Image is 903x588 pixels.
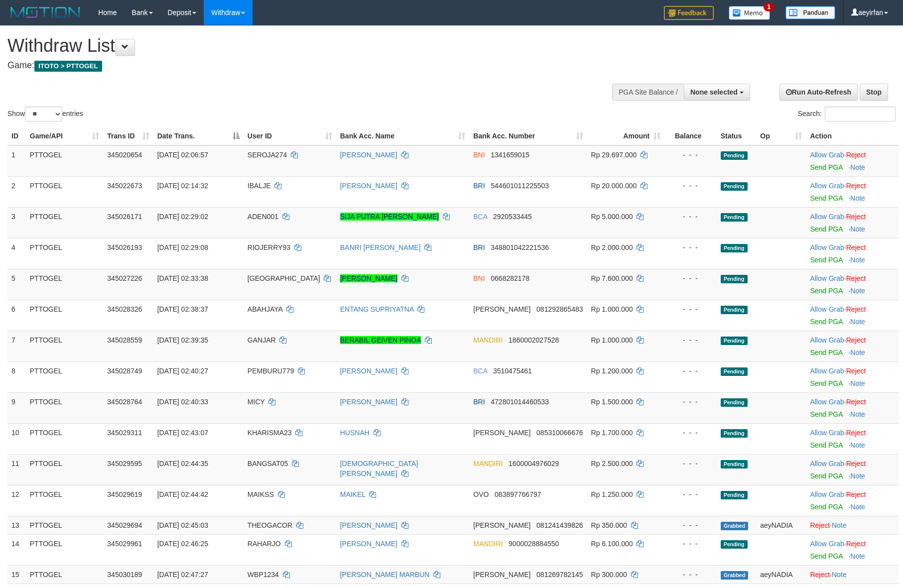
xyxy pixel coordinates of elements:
th: ID [7,127,26,145]
span: [DATE] 02:40:33 [157,398,208,406]
a: Send PGA [810,256,842,264]
a: [PERSON_NAME] [340,540,397,548]
a: Allow Grab [810,540,844,548]
th: User ID: activate to sort column ascending [244,127,336,145]
td: PTTOGEL [26,361,104,392]
div: - - - [668,335,712,345]
a: Reject [846,182,866,190]
span: Copy 9000028884550 to clipboard [509,540,559,548]
a: Note [850,256,865,264]
span: ADEN001 [248,213,278,221]
a: Send PGA [810,287,842,295]
a: Reject [846,336,866,344]
a: Allow Grab [810,274,844,282]
span: Pending [721,540,748,549]
span: Copy 544601011225503 to clipboard [491,182,549,190]
span: Pending [721,213,748,222]
a: Send PGA [810,379,842,387]
span: Rp 29.697.000 [591,151,637,159]
a: [DEMOGRAPHIC_DATA][PERSON_NAME] [340,460,418,477]
a: Send PGA [810,194,842,202]
span: Rp 1.250.000 [591,490,633,498]
span: MAIKSS [248,490,274,498]
a: Note [850,287,865,295]
td: · [806,516,899,534]
a: BERABIL GEIVEN PINOA [340,336,421,344]
span: 345028326 [107,305,142,313]
a: Reject [846,151,866,159]
span: [DATE] 02:46:25 [157,540,208,548]
span: [DATE] 02:33:38 [157,274,208,282]
span: [DATE] 02:29:08 [157,243,208,251]
td: · [806,392,899,423]
td: · [806,331,899,361]
a: Note [850,194,865,202]
span: SEROJA274 [248,151,287,159]
td: · [806,269,899,300]
span: Pending [721,244,748,252]
td: · [806,423,899,454]
div: - - - [668,570,712,580]
span: [PERSON_NAME] [473,429,530,437]
span: GANJAR [248,336,276,344]
td: · [806,207,899,238]
div: - - - [668,539,712,549]
a: Note [850,318,865,326]
a: Stop [860,84,888,101]
th: Bank Acc. Name: activate to sort column ascending [336,127,470,145]
span: · [810,429,846,437]
span: Rp 2.500.000 [591,460,633,468]
span: Copy 1600004976029 to clipboard [509,460,559,468]
span: · [810,540,846,548]
a: Send PGA [810,441,842,449]
span: Rp 1.000.000 [591,305,633,313]
span: · [810,182,846,190]
span: Copy 472801014460533 to clipboard [491,398,549,406]
a: Send PGA [810,472,842,480]
a: Send PGA [810,225,842,233]
td: 10 [7,423,26,454]
span: Pending [721,275,748,283]
span: · [810,398,846,406]
a: Note [832,571,847,579]
a: Reject [846,398,866,406]
span: Rp 1.500.000 [591,398,633,406]
div: - - - [668,242,712,252]
td: · [806,176,899,207]
span: · [810,274,846,282]
td: 7 [7,331,26,361]
span: MICY [248,398,265,406]
td: PTTOGEL [26,534,104,565]
span: · [810,305,846,313]
td: PTTOGEL [26,207,104,238]
th: Balance [664,127,716,145]
td: · [806,565,899,584]
div: - - - [668,273,712,283]
span: [DATE] 02:40:27 [157,367,208,375]
span: [GEOGRAPHIC_DATA] [248,274,320,282]
span: [PERSON_NAME] [473,521,530,529]
a: Note [850,441,865,449]
span: Rp 7.600.000 [591,274,633,282]
span: ABAHJAYA [248,305,282,313]
td: aeyNADIA [756,565,806,584]
th: Op: activate to sort column ascending [756,127,806,145]
a: Allow Grab [810,460,844,468]
a: BANRI [PERSON_NAME] [340,243,421,251]
a: Reject [810,521,830,529]
span: [DATE] 02:14:32 [157,182,208,190]
a: [PERSON_NAME] [340,274,397,282]
span: Pending [721,398,748,407]
a: [PERSON_NAME] [340,182,397,190]
span: 345022673 [107,182,142,190]
td: PTTOGEL [26,516,104,534]
a: Allow Grab [810,305,844,313]
a: Reject [846,490,866,498]
td: 3 [7,207,26,238]
a: Send PGA [810,163,842,171]
span: ITOTO > PTTOGEL [34,61,102,72]
span: Rp 1.200.000 [591,367,633,375]
span: Pending [721,182,748,191]
span: 345029694 [107,521,142,529]
span: [DATE] 02:29:02 [157,213,208,221]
